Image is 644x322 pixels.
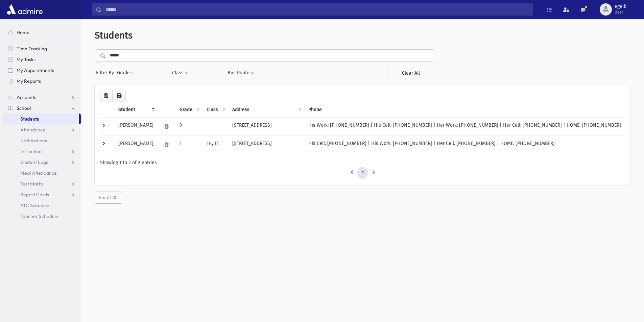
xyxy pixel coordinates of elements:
[5,3,44,16] img: AdmirePro
[100,159,625,166] div: Showing 1 to 2 of 2 entries
[304,102,625,118] th: Phone
[17,56,35,63] span: My Tasks
[615,4,626,9] span: egelb
[304,117,625,135] td: His Work: [PHONE_NUMBER] | His Cell: [PHONE_NUMBER] | Her Work: [PHONE_NUMBER] | Her Cell: [PHONE...
[3,92,81,103] a: Accounts
[3,65,81,76] a: My Appointments
[3,76,81,86] a: My Reports
[228,135,304,154] td: [STREET_ADDRESS]
[17,29,29,35] span: Home
[20,159,48,165] span: Student Logs
[20,116,39,122] span: Students
[175,135,202,154] td: 1
[17,94,36,100] span: Accounts
[20,181,43,187] span: Test Marks
[20,202,49,208] span: PTC Schedule
[95,192,122,204] button: Email All
[202,102,228,118] th: Class: activate to sort column ascending
[3,200,81,211] a: PTC Schedule
[20,192,49,198] span: Report Cards
[114,102,158,118] th: Student: activate to sort column descending
[3,124,81,135] a: Attendance
[175,102,202,118] th: Grade: activate to sort column ascending
[17,105,31,111] span: School
[227,67,255,79] button: Bus Route
[96,69,117,76] span: Filter By
[3,43,81,54] a: Time Tracking
[20,127,45,133] span: Attendance
[17,78,41,84] span: My Reports
[228,102,304,118] th: Address: activate to sort column ascending
[228,117,304,135] td: [STREET_ADDRESS]
[304,135,625,154] td: His Cell: [PHONE_NUMBER] | His Work: [PHONE_NUMBER] | Her Cell: [PHONE_NUMBER] | HOME: [PHONE_NUM...
[202,135,228,154] td: 1H, 1E
[17,67,54,73] span: My Appointments
[357,167,368,179] a: 1
[3,189,81,200] a: Report Cards
[3,135,81,146] a: Notifications
[112,90,126,102] button: Print
[20,138,47,144] span: Notifications
[3,27,81,38] a: Home
[3,157,81,168] a: Student Logs
[3,114,79,124] a: Students
[20,213,58,219] span: Teacher Schedule
[114,117,158,135] td: [PERSON_NAME]
[172,67,189,79] button: Class
[3,178,81,189] a: Test Marks
[175,117,202,135] td: 9
[17,46,47,52] span: Time Tracking
[387,67,434,79] a: Clear All
[20,148,44,154] span: Infractions
[100,90,113,102] button: CSV
[3,168,81,178] a: Meal Attendance
[3,54,81,65] a: My Tasks
[615,9,626,15] span: User
[20,170,57,176] span: Meal Attendance
[117,67,135,79] button: Grade
[114,135,158,154] td: [PERSON_NAME]
[3,211,81,222] a: Teacher Schedule
[102,3,533,16] input: Search
[3,146,81,157] a: Infractions
[3,103,81,114] a: School
[95,30,133,41] span: Students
